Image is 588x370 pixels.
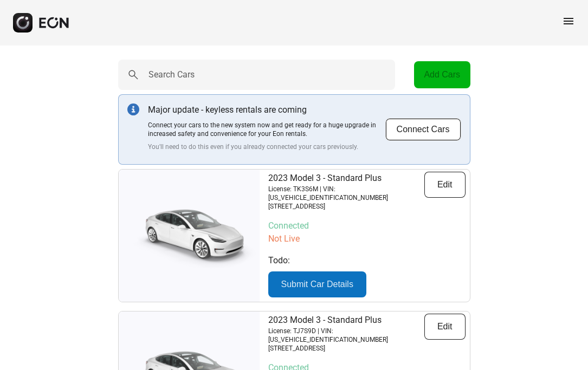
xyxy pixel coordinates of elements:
p: Todo: [268,254,466,267]
p: Connect your cars to the new system now and get ready for a huge upgrade in increased safety and ... [148,121,385,138]
span: menu [562,15,575,28]
p: 2023 Model 3 - Standard Plus [268,172,424,185]
p: License: TJ7S9D | VIN: [US_VEHICLE_IDENTIFICATION_NUMBER] [268,327,424,344]
img: info [127,103,139,115]
button: Submit Car Details [268,271,366,297]
button: Connect Cars [385,118,461,141]
p: 2023 Model 3 - Standard Plus [268,314,424,327]
p: License: TK3S6M | VIN: [US_VEHICLE_IDENTIFICATION_NUMBER] [268,185,424,202]
p: [STREET_ADDRESS] [268,344,424,353]
p: Major update - keyless rentals are coming [148,103,385,116]
p: You'll need to do this even if you already connected your cars previously. [148,142,385,151]
p: [STREET_ADDRESS] [268,202,424,211]
img: car [119,200,260,271]
label: Search Cars [148,68,195,81]
p: Not Live [268,232,466,245]
button: Edit [424,172,466,198]
button: Edit [424,314,466,340]
p: Connected [268,219,466,232]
